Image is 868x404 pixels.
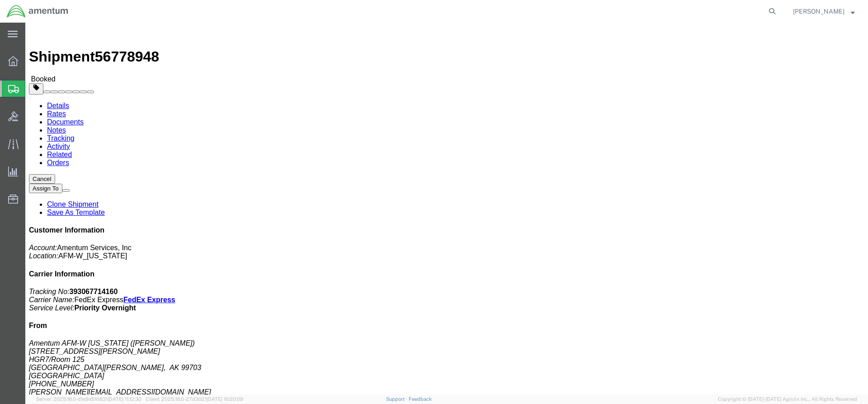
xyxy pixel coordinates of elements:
[207,396,243,402] span: [DATE] 10:20:09
[409,396,432,402] a: Feedback
[793,6,855,17] button: [PERSON_NAME]
[36,396,142,402] span: Server: 2025.18.0-d1e9a510831
[793,6,844,16] span: James Spear
[386,396,409,402] a: Support
[718,395,857,403] span: Copyright © [DATE]-[DATE] Agistix Inc., All Rights Reserved
[146,396,243,402] span: Client: 2025.18.0-27d3021
[108,396,142,402] span: [DATE] 11:12:30
[6,5,69,18] img: logo
[25,23,868,394] iframe: FS Legacy Container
